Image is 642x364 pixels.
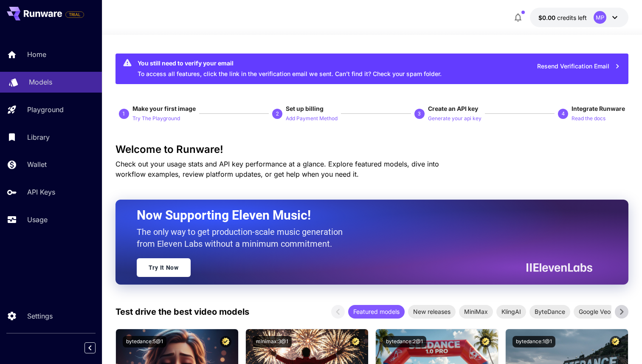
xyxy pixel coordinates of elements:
div: You still need to verify your email [138,59,442,68]
p: 4 [562,110,565,118]
span: Featured models [348,307,405,316]
div: MiniMax [459,305,493,319]
button: minimax:3@1 [253,336,292,347]
div: Google Veo [574,305,616,319]
p: Test drive the best video models [115,305,249,318]
span: Integrate Runware [572,105,625,112]
p: API Keys [27,187,55,197]
button: Certified Model – Vetted for best performance and includes a commercial license. [350,336,361,347]
span: MiniMax [459,307,493,316]
div: Collapse sidebar [91,340,102,356]
div: New releases [408,305,456,319]
div: MP [594,11,606,24]
button: Resend Verification Email [532,58,625,75]
button: Generate your api key [428,113,481,123]
button: bytedance:1@1 [512,336,555,347]
span: Make your first image [132,105,196,112]
p: Usage [27,214,48,225]
span: $0.00 [538,14,557,21]
button: Try The Playground [132,113,180,123]
button: $0.00MP [530,8,628,27]
button: Read the docs [572,113,605,123]
span: Create an API key [428,105,478,112]
span: TRIAL [66,11,84,18]
h3: Welcome to Runware! [115,144,628,155]
span: KlingAI [496,307,526,316]
div: To access all features, click the link in the verification email we sent. Can’t find it? Check yo... [138,56,442,82]
div: Featured models [348,305,405,319]
span: Check out your usage stats and API key performance at a glance. Explore featured models, dive int... [115,160,439,178]
div: ByteDance [529,305,570,319]
p: Try The Playground [132,115,180,123]
button: Certified Model – Vetted for best performance and includes a commercial license. [480,336,491,347]
p: Home [27,49,46,59]
button: bytedance:2@1 [383,336,426,347]
p: 2 [276,110,279,118]
p: Settings [27,311,53,321]
p: Playground [27,104,64,115]
h2: Now Supporting Eleven Music! [137,207,586,223]
p: Add Payment Method [286,115,338,123]
button: Collapse sidebar [84,342,96,353]
span: Google Veo [574,307,616,316]
span: Set up billing [286,105,324,112]
span: New releases [408,307,456,316]
span: Add your payment card to enable full platform functionality. [65,9,84,20]
p: Read the docs [572,115,605,123]
p: The only way to get production-scale music generation from Eleven Labs without a minimum commitment. [137,226,349,250]
p: Models [29,77,52,87]
div: $0.00 [538,13,587,22]
button: bytedance:5@1 [123,336,166,347]
p: 3 [418,110,421,118]
a: Try It Now [137,258,191,277]
button: Certified Model – Vetted for best performance and includes a commercial license. [610,336,621,347]
div: KlingAI [496,305,526,319]
p: 1 [122,110,125,118]
p: Wallet [27,159,47,169]
button: Certified Model – Vetted for best performance and includes a commercial license. [220,336,231,347]
span: credits left [557,14,587,21]
button: Add Payment Method [286,113,338,123]
p: Library [27,132,50,142]
p: Generate your api key [428,115,481,123]
span: ByteDance [529,307,570,316]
